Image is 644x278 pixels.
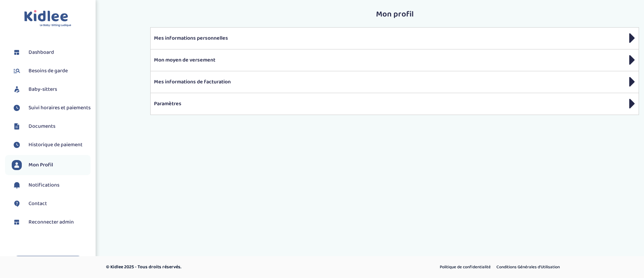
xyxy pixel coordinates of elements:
a: Contact [12,199,91,209]
a: Dashboard [12,47,91,57]
img: besoin.svg [12,66,22,76]
a: Documents [12,121,91,131]
img: contact.svg [12,199,22,209]
a: Conditions Générales d’Utilisation [494,263,562,272]
p: Mon moyen de versement [154,56,635,64]
a: Suivi horaires et paiements [12,103,91,113]
a: Reconnecter admin [12,217,91,227]
p: Mes informations de facturation [154,78,635,86]
a: Besoins de garde [12,66,91,76]
span: Besoins de garde [29,67,68,75]
span: Reconnecter admin [29,218,74,226]
img: documents.svg [12,121,22,131]
img: profil.svg [12,160,22,170]
img: babysitters.svg [12,84,22,94]
span: Baby-sitters [29,85,57,93]
p: © Kidlee 2025 - Tous droits réservés. [106,264,351,271]
img: notification.svg [12,180,22,190]
span: Mon Profil [29,161,53,169]
a: Notifications [12,180,91,190]
span: Dashboard [29,48,54,56]
img: dashboard.svg [12,47,22,57]
img: suivihoraire.svg [12,140,22,150]
span: Suivi horaires et paiements [29,104,91,112]
a: Baby-sitters [12,84,91,94]
span: Historique de paiement [29,141,83,149]
p: Paramètres [154,100,635,108]
a: Mon Profil [12,160,91,170]
img: suivihoraire.svg [12,103,22,113]
a: Politique de confidentialité [437,263,493,272]
a: Historique de paiement [12,140,91,150]
img: dashboard.svg [12,217,22,227]
span: Documents [29,122,55,130]
img: logo.svg [24,10,71,27]
h2: Mon profil [150,10,639,19]
p: Mes informations personnelles [154,34,635,42]
span: Contact [29,200,47,208]
span: Notifications [29,181,59,189]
